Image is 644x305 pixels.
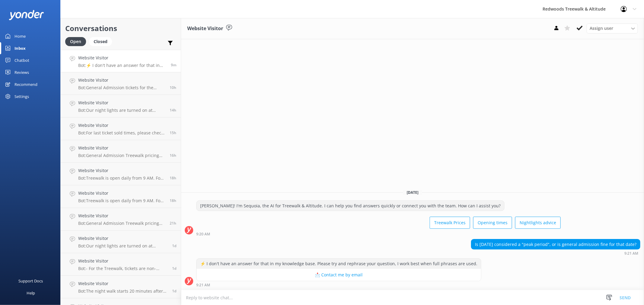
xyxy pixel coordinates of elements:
h4: Website Visitor [78,77,165,83]
div: Help [27,287,35,299]
p: Bot: - For the Treewalk, tickets are non-refundable and non-transferable. However, tickets and pa... [78,266,168,271]
strong: 9:20 AM [196,232,210,236]
a: Website VisitorBot:⚡ I don't have an answer for that in my knowledge base. Please try and rephras... [61,50,181,72]
span: 08:58pm 12-Aug-2025 (UTC +12:00) Pacific/Auckland [172,288,176,294]
p: Bot: The night walk starts 20 minutes after sunset. You can check the sunset times for Rotorua at... [78,288,168,294]
button: 📩 Contact me by email [197,269,481,281]
p: Bot: Treewalk is open daily from 9 AM. For last ticket sold times, please check our website FAQs ... [78,198,165,203]
span: 10:10pm 12-Aug-2025 (UTC +12:00) Pacific/Auckland [172,266,176,271]
a: Website VisitorBot:General Admission Treewalk pricing starts at $42 for adults (16+ years) and $2... [61,140,181,163]
a: Website VisitorBot:The night walk starts 20 minutes after sunset. You can check the sunset times ... [61,276,181,298]
a: Website VisitorBot:General Admission Treewalk pricing starts at $42 for adults (16+ years) and $2... [61,208,181,231]
h3: Website Visitor [187,25,223,33]
a: Website VisitorBot:Our night lights are turned on at sunset, and the night walk starts 20 minutes... [61,95,181,118]
h4: Website Visitor [78,235,168,242]
img: yonder-white-logo.png [9,10,44,20]
p: Bot: General Admission Treewalk pricing starts at $42 for adults (16+ years) and $26 for children... [78,221,165,226]
strong: 9:21 AM [624,252,638,255]
a: Closed [89,38,115,45]
a: Website VisitorBot:Our night lights are turned on at sunset, and the night walk starts 20 minutes... [61,231,181,253]
strong: 9:21 AM [196,283,210,287]
a: Open [65,38,89,45]
div: Support Docs [19,275,43,287]
button: Nightlights advice [515,217,561,229]
a: Website VisitorBot:Treewalk is open daily from 9 AM. For last ticket sold times and closing hours... [61,163,181,185]
p: Bot: Treewalk is open daily from 9 AM. For last ticket sold times and closing hours, please check... [78,175,165,181]
button: Opening times [473,217,512,229]
a: Website VisitorBot:General Admission tickets for the Treewalk can be purchased anytime and are va... [61,72,181,95]
div: Closed [89,37,112,46]
button: Treewalk Prices [430,217,470,229]
div: Chatbot [14,54,29,66]
span: [DATE] [403,190,422,195]
div: Settings [14,90,29,102]
p: Bot: ⚡ I don't have an answer for that in my knowledge base. Please try and rephrase your questio... [78,63,166,68]
a: Website VisitorBot:For last ticket sold times, please check our website FAQs at [URL][DOMAIN_NAME... [61,118,181,140]
div: 09:20am 14-Aug-2025 (UTC +12:00) Pacific/Auckland [196,232,561,236]
span: 11:29pm 13-Aug-2025 (UTC +12:00) Pacific/Auckland [170,85,176,90]
div: 09:21am 14-Aug-2025 (UTC +12:00) Pacific/Auckland [196,283,481,287]
span: 02:39pm 13-Aug-2025 (UTC +12:00) Pacific/Auckland [170,198,176,203]
h4: Website Visitor [78,167,165,174]
h4: Website Visitor [78,190,165,197]
span: 02:48pm 13-Aug-2025 (UTC +12:00) Pacific/Auckland [170,175,176,181]
h4: Website Visitor [78,212,165,219]
div: Recommend [14,78,37,90]
span: Assign user [590,25,613,32]
div: Is [DATE] considered a "peak period", or is general admission fine for that date? [471,239,640,250]
h4: Website Visitor [78,145,165,151]
div: [PERSON_NAME]! I'm Sequoia, the AI for Treewalk & Altitude. I can help you find answers quickly o... [197,201,504,211]
a: Website VisitorBot:Treewalk is open daily from 9 AM. For last ticket sold times, please check our... [61,185,181,208]
h4: Website Visitor [78,55,166,61]
div: Home [14,30,26,42]
h4: Website Visitor [78,122,165,129]
div: Inbox [14,42,26,54]
p: Bot: General Admission tickets for the Treewalk can be purchased anytime and are valid for up to ... [78,85,165,90]
span: 08:24am 13-Aug-2025 (UTC +12:00) Pacific/Auckland [172,243,176,248]
span: 11:56am 13-Aug-2025 (UTC +12:00) Pacific/Auckland [170,221,176,226]
span: 05:47pm 13-Aug-2025 (UTC +12:00) Pacific/Auckland [170,130,176,135]
div: 09:21am 14-Aug-2025 (UTC +12:00) Pacific/Auckland [471,251,640,255]
div: ⚡ I don't have an answer for that in my knowledge base. Please try and rephrase your question, I ... [197,259,481,269]
h4: Website Visitor [78,280,168,287]
span: 09:21am 14-Aug-2025 (UTC +12:00) Pacific/Auckland [171,62,176,68]
span: 06:42pm 13-Aug-2025 (UTC +12:00) Pacific/Auckland [170,108,176,113]
h2: Conversations [65,23,176,34]
div: Reviews [14,66,29,78]
h4: Website Visitor [78,99,165,106]
span: 04:51pm 13-Aug-2025 (UTC +12:00) Pacific/Auckland [170,153,176,158]
h4: Website Visitor [78,258,168,264]
p: Bot: Our night lights are turned on at sunset, and the night walk starts 20 minutes thereafter. W... [78,243,168,249]
p: Bot: For last ticket sold times, please check our website FAQs at [URL][DOMAIN_NAME]. [78,130,165,136]
p: Bot: Our night lights are turned on at sunset, and the night walk starts 20 minutes thereafter. W... [78,108,165,113]
div: Open [65,37,86,46]
p: Bot: General Admission Treewalk pricing starts at $42 for adults (16+ years) and $26 for children... [78,153,165,158]
a: Website VisitorBot:- For the Treewalk, tickets are non-refundable and non-transferable. However, ... [61,253,181,276]
div: Assign User [587,24,638,33]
